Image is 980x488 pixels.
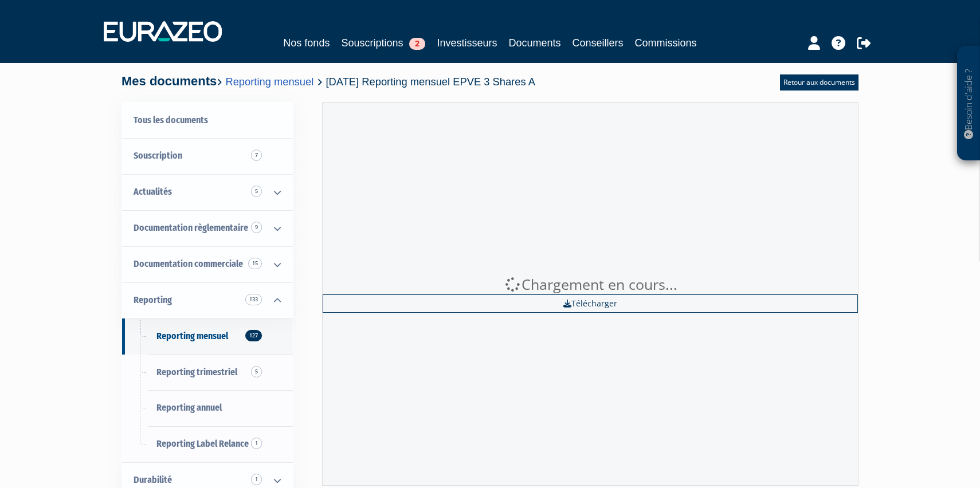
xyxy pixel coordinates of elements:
a: Actualités 5 [122,174,293,210]
span: Durabilité [134,474,172,485]
a: Documentation commerciale 15 [122,246,293,282]
span: 133 [245,294,262,305]
a: Reporting Label Relance1 [122,426,293,462]
span: 7 [251,149,262,161]
span: Reporting Label Relance [156,438,249,449]
a: Tous les documents [122,103,293,139]
span: Documentation règlementaire [134,222,248,233]
a: Documentation règlementaire 9 [122,210,293,246]
span: 2 [409,38,425,50]
img: 1732889491-logotype_eurazeo_blanc_rvb.png [104,21,222,42]
h4: Mes documents [121,74,535,88]
a: Reporting trimestriel5 [122,355,293,391]
a: Télécharger [323,294,858,313]
a: Commissions [635,35,697,51]
a: Souscription7 [122,138,293,174]
span: 5 [251,366,262,377]
a: Retour aux documents [780,74,859,90]
span: 1 [251,474,262,485]
a: Reporting annuel [122,390,293,426]
a: Reporting mensuel [225,76,313,88]
span: [DATE] Reporting mensuel EPVE 3 Shares A [326,76,535,88]
a: Souscriptions2 [341,35,425,51]
span: 9 [251,222,262,233]
a: Investisseurs [437,35,497,51]
span: 127 [245,330,262,341]
a: Documents [509,35,561,51]
span: Actualités [134,186,172,197]
span: Reporting annuel [156,402,222,413]
span: 1 [251,438,262,449]
a: Reporting mensuel127 [122,318,293,355]
span: Reporting trimestriel [156,367,237,377]
span: Reporting [134,294,172,305]
div: Chargement en cours... [323,274,858,295]
a: Nos fonds [283,35,330,51]
span: Documentation commerciale [134,258,243,269]
span: 15 [248,258,262,269]
a: Conseillers [573,35,624,51]
span: Souscription [134,150,182,161]
span: 5 [251,186,262,197]
a: Reporting 133 [122,282,293,318]
span: Reporting mensuel [156,330,228,341]
p: Besoin d'aide ? [962,52,975,155]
